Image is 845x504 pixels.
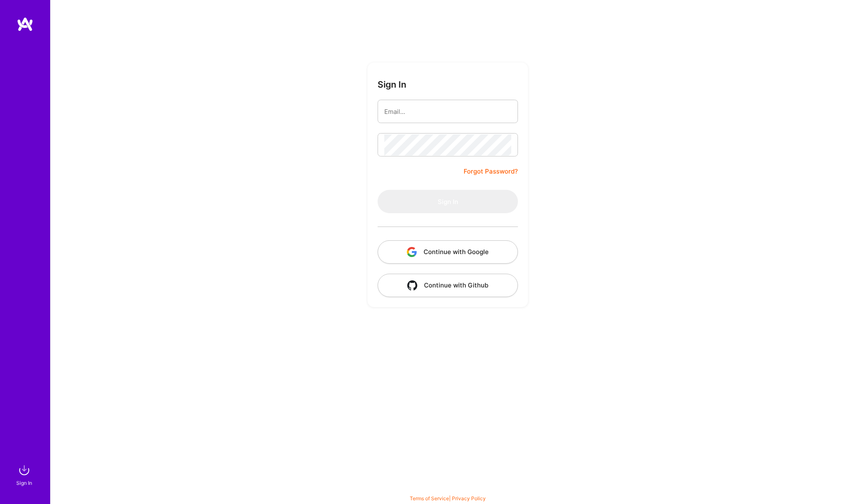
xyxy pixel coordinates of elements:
img: logo [17,17,33,32]
div: Sign In [16,479,32,487]
div: © 2025 ATeams Inc., All rights reserved. [50,479,845,500]
a: sign inSign In [18,462,33,487]
button: Continue with Google [378,240,518,264]
input: Email... [384,101,511,122]
img: sign in [16,462,33,479]
button: Continue with Github [378,274,518,297]
span: | [410,495,486,501]
a: Terms of Service [410,495,449,501]
h3: Sign In [378,79,406,90]
img: icon [407,280,417,290]
img: icon [407,247,417,257]
button: Sign In [378,190,518,213]
a: Privacy Policy [452,495,486,501]
a: Forgot Password? [464,166,518,176]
